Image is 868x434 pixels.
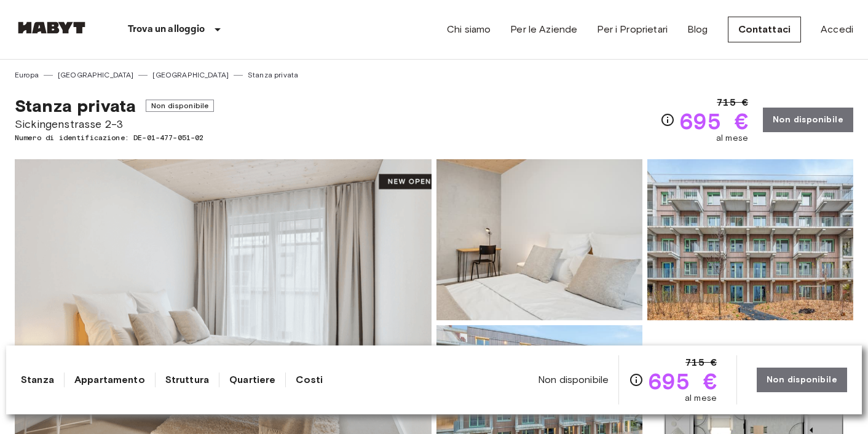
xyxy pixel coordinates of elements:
[687,22,708,37] a: Blog
[717,95,748,110] span: 715 €
[146,100,214,112] span: Non disponibile
[538,373,609,387] span: Non disponibile
[597,22,668,37] a: Per i Proprietari
[21,373,54,387] a: Stanza
[685,355,717,370] span: 715 €
[248,69,298,81] a: Stanza privata
[165,373,209,387] a: Struttura
[74,373,145,387] a: Appartamento
[821,22,853,37] a: Accedi
[447,22,491,37] a: Chi siamo
[296,373,323,387] a: Costi
[728,17,802,42] a: Contattaci
[685,392,717,404] span: al mese
[128,22,205,37] p: Trova un alloggio
[629,373,644,387] svg: Verifica i dettagli delle spese nella sezione 'Riassunto dei Costi'. Si prega di notare che gli s...
[229,373,275,387] a: Quartiere
[510,22,577,37] a: Per le Aziende
[152,69,229,81] a: [GEOGRAPHIC_DATA]
[15,116,214,132] span: Sickingenstrasse 2-3
[15,132,214,143] span: Numero di identificazione: DE-01-477-051-02
[649,370,717,392] span: 695 €
[436,159,642,320] img: Picture of unit DE-01-477-051-02
[660,112,675,127] svg: Verifica i dettagli delle spese nella sezione 'Riassunto dei Costi'. Si prega di notare che gli s...
[15,95,136,116] span: Stanza privata
[58,69,134,81] a: [GEOGRAPHIC_DATA]
[647,159,853,320] img: Picture of unit DE-01-477-051-02
[680,110,748,132] span: 695 €
[15,69,39,81] a: Europa
[716,132,748,144] span: al mese
[15,22,89,34] img: Habyt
